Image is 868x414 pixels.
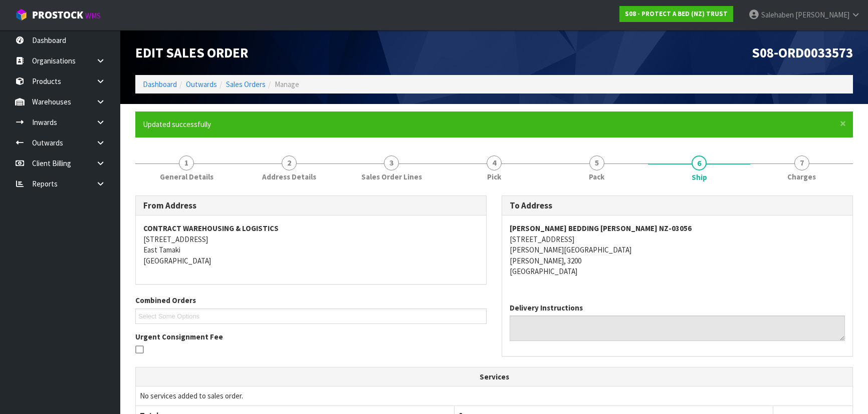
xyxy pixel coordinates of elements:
span: Updated successfully [143,119,211,129]
span: Edit Sales Order [135,44,248,61]
address: [STREET_ADDRESS] East Tamaki [GEOGRAPHIC_DATA] [143,223,479,266]
address: [STREET_ADDRESS] [PERSON_NAME][GEOGRAPHIC_DATA] [PERSON_NAME], 3200 [GEOGRAPHIC_DATA] [510,223,845,276]
a: S08 - PROTECT A BED (NZ) TRUST [619,6,733,22]
a: Dashboard [143,79,177,89]
span: Sales Order Lines [361,171,422,182]
label: Delivery Instructions [510,302,583,313]
label: Combined Orders [135,295,196,305]
h3: To Address [510,201,845,210]
span: 2 [282,155,297,170]
a: Outwards [186,79,217,89]
span: × [840,116,846,130]
h3: From Address [143,201,479,210]
span: Address Details [262,171,316,182]
span: 3 [384,155,399,170]
span: 6 [692,155,707,170]
span: Pick [487,171,501,182]
span: S08-ORD0033573 [752,44,853,61]
span: 1 [179,155,194,170]
span: General Details [160,171,213,182]
img: cube-alt.png [15,8,28,21]
small: WMS [85,11,101,20]
th: Services [136,367,852,386]
span: 4 [487,155,502,170]
strong: S08 - PROTECT A BED (NZ) TRUST [625,9,728,18]
span: ProStock [32,8,83,21]
strong: CONTRACT WAREHOUSING & LOGISTICS [143,223,279,233]
span: [PERSON_NAME] [795,10,849,19]
span: Pack [589,171,604,182]
span: 7 [794,155,809,170]
td: No services added to sales order. [136,386,852,405]
label: Urgent Consignment Fee [135,331,223,342]
span: Charges [787,171,816,182]
a: Sales Orders [226,79,266,89]
span: Ship [692,172,707,182]
strong: [PERSON_NAME] BEDDING [PERSON_NAME] NZ-03056 [510,223,692,233]
span: Salehaben [761,10,794,19]
span: Manage [275,79,299,89]
span: 5 [589,155,604,170]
